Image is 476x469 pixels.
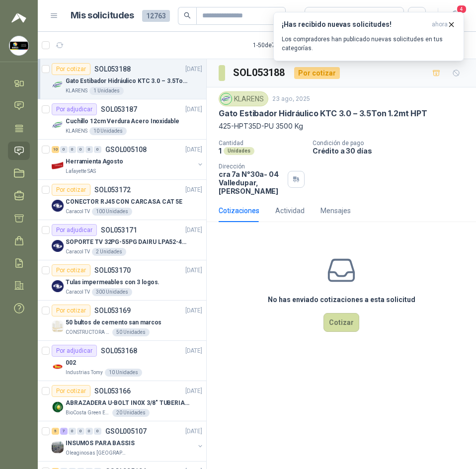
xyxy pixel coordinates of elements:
div: 0 [94,428,101,435]
div: 0 [85,146,93,153]
p: Caracol TV [66,288,90,296]
p: SOL053171 [101,227,137,234]
p: BioCosta Green Energy S.A.S [66,409,110,417]
p: Condición de pago [313,140,472,147]
p: CONSTRUCTORA GRUPO FIP [66,328,110,336]
p: KLARENS [66,127,87,135]
div: Por cotizar [52,305,90,316]
p: 23 ago, 2025 [272,94,310,104]
p: KLARENS [66,87,87,95]
span: search [184,12,191,19]
a: Por adjudicarSOL053168[DATE] Company Logo002Industrias Tomy10 Unidades [38,341,206,381]
div: 0 [77,428,84,435]
a: Por cotizarSOL053188[DATE] Company LogoGato Estibador Hidráulico KTC 3.0 – 3.5Ton 1.2mt HPTKLAREN... [38,59,206,99]
div: 100 Unidades [92,208,132,216]
p: GSOL005107 [105,428,147,435]
p: SOL053170 [94,267,131,274]
p: INSUMOS PARA BASSIS [66,439,135,448]
p: Lafayette SAS [66,167,96,175]
div: 2 Unidades [92,248,126,256]
p: Cantidad [219,140,305,147]
h3: ¡Has recibido nuevas solicitudes! [282,20,428,29]
button: 4 [446,7,464,25]
p: Crédito a 30 días [313,147,472,155]
a: Por adjudicarSOL053187[DATE] Company LogoCuchillo 12cm Verdura Acero InoxidableKLARENS10 Unidades [38,99,206,140]
a: Por cotizarSOL053170[DATE] Company LogoTulas impermeables con 3 logos.Caracol TV300 Unidades [38,260,206,301]
div: 0 [69,428,76,435]
div: Actividad [275,205,305,216]
div: 0 [94,146,101,153]
p: GSOL005108 [105,146,147,153]
div: Por cotizar [294,67,340,79]
p: SOL053169 [94,307,131,314]
a: Por adjudicarSOL053171[DATE] Company LogoSOPORTE TV 32PG-55PG DAIRU LPA52-446KIT2Caracol TV2 Unid... [38,220,206,260]
img: Company Logo [52,159,64,171]
img: Company Logo [221,93,232,104]
img: Company Logo [52,441,64,453]
a: Por cotizarSOL053166[DATE] Company LogoABRAZADERA U-BOLT INOX 3/8" TUBERIA 4"BioCosta Green Energ... [38,381,206,421]
div: 7 [60,428,68,435]
div: 10 Unidades [89,127,127,135]
p: [DATE] [185,306,202,315]
p: Tulas impermeables con 3 logos. [66,278,159,287]
img: Company Logo [9,36,28,55]
p: 002 [66,358,76,368]
div: Por cotizar [52,385,90,397]
p: [DATE] [185,427,202,436]
p: 50 bultos de cemento san marcos [66,318,161,327]
p: Dirección [219,163,284,170]
div: 0 [69,146,76,153]
div: 0 [85,428,93,435]
p: Gato Estibador Hidráulico KTC 3.0 – 3.5Ton 1.2mt HPT [66,77,189,86]
div: Por cotizar [52,63,90,75]
div: Todas [311,10,332,21]
div: Por adjudicar [52,345,97,357]
p: [DATE] [185,266,202,275]
div: 20 Unidades [112,409,150,417]
p: SOL053168 [101,347,137,354]
div: 5 [52,428,59,435]
button: ¡Has recibido nuevas solicitudes!ahora Los compradores han publicado nuevas solicitudes en tus ca... [273,12,464,61]
a: 10 0 0 0 0 0 GSOL005108[DATE] Company LogoHerramienta AgostoLafayette SAS [52,144,204,175]
p: Los compradores han publicado nuevas solicitudes en tus categorías. [282,35,456,53]
p: [DATE] [185,226,202,235]
p: Oleaginosas [GEOGRAPHIC_DATA][PERSON_NAME] [66,449,128,457]
h3: SOL053188 [233,65,286,80]
span: 4 [456,4,467,14]
img: Company Logo [52,280,64,292]
p: 1 [219,147,222,155]
p: [DATE] [185,105,202,114]
p: Gato Estibador Hidráulico KTC 3.0 – 3.5Ton 1.2mt HPT [219,108,427,119]
img: Company Logo [52,119,64,131]
p: CONECTOR RJ45 CON CARCASA CAT 5E [66,197,182,207]
div: 10 Unidades [105,369,142,377]
div: Cotizaciones [219,205,259,216]
div: 0 [77,146,84,153]
a: Por cotizarSOL053172[DATE] Company LogoCONECTOR RJ45 CON CARCASA CAT 5ECaracol TV100 Unidades [38,180,206,220]
h3: No has enviado cotizaciones a esta solicitud [268,294,415,305]
div: 0 [60,146,68,153]
div: 300 Unidades [92,288,132,296]
div: Por cotizar [52,184,90,196]
span: ahora [432,20,448,29]
div: KLARENS [219,91,268,106]
img: Logo peakr [11,12,26,24]
a: Por cotizarSOL053169[DATE] Company Logo50 bultos de cemento san marcosCONSTRUCTORA GRUPO FIP50 Un... [38,301,206,341]
p: [DATE] [185,387,202,396]
p: SOL053166 [94,388,131,394]
p: 425-HPT35D-PU 3500 Kg [219,121,464,132]
p: Caracol TV [66,248,90,256]
p: ABRAZADERA U-BOLT INOX 3/8" TUBERIA 4" [66,398,189,408]
div: Por cotizar [52,264,90,276]
p: cra 7a N°30a- 04 Valledupar , [PERSON_NAME] [219,170,284,195]
div: 50 Unidades [112,328,150,336]
p: Caracol TV [66,208,90,216]
p: SOL053188 [94,66,131,73]
div: Por adjudicar [52,224,97,236]
div: 1 - 50 de 7619 [253,37,317,53]
img: Company Logo [52,200,64,212]
p: [DATE] [185,185,202,195]
div: Por adjudicar [52,103,97,115]
p: SOL053187 [101,106,137,113]
p: [DATE] [185,145,202,155]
